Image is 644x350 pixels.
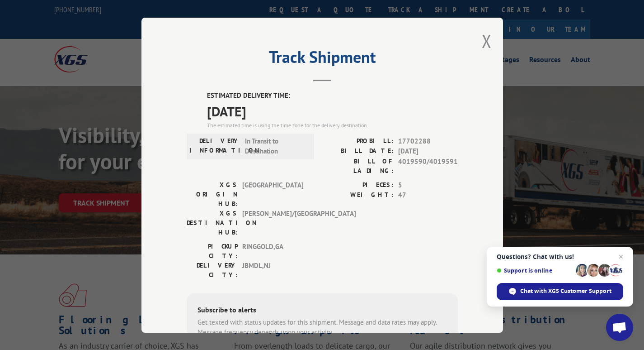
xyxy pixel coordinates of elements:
[207,101,458,121] span: [DATE]
[322,146,394,157] label: BILL DATE:
[245,136,306,156] span: In Transit to Destination
[398,136,458,146] span: 17702288
[398,156,458,175] span: 4019590/4019591
[497,253,623,260] span: Questions? Chat with us!
[322,156,394,175] label: BILL OF LADING:
[520,287,611,295] span: Chat with XGS Customer Support
[242,180,303,208] span: [GEOGRAPHIC_DATA]
[187,260,238,279] label: DELIVERY CITY:
[187,241,238,260] label: PICKUP CITY:
[398,180,458,190] span: 5
[187,180,238,208] label: XGS ORIGIN HUB:
[207,91,458,101] label: ESTIMATED DELIVERY TIME:
[187,208,238,237] label: XGS DESTINATION HUB:
[497,283,623,300] div: Chat with XGS Customer Support
[616,251,626,262] span: Close chat
[189,136,240,156] label: DELIVERY INFORMATION:
[187,51,458,68] h2: Track Shipment
[197,317,447,337] div: Get texted with status updates for this shipment. Message and data rates may apply. Message frequ...
[242,260,303,279] span: JBMDL , NJ
[242,208,303,237] span: [PERSON_NAME]/[GEOGRAPHIC_DATA]
[497,267,573,274] span: Support is online
[606,314,633,341] div: Open chat
[207,121,458,129] div: The estimated time is using the time zone for the delivery destination.
[322,136,394,146] label: PROBILL:
[398,190,458,201] span: 47
[398,146,458,157] span: [DATE]
[242,241,303,260] span: RINGGOLD , GA
[322,180,394,190] label: PIECES:
[197,304,447,317] div: Subscribe to alerts
[482,29,492,53] button: Close modal
[322,190,394,201] label: WEIGHT:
